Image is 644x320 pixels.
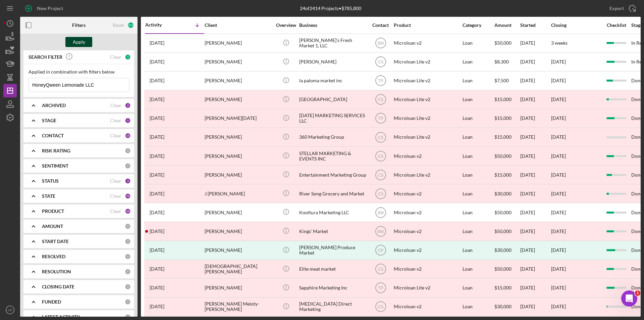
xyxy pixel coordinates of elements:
[125,299,131,305] div: 0
[205,147,272,165] div: [PERSON_NAME]
[394,166,461,184] div: Microloan Lite v2
[150,285,164,290] time: 2024-01-10 04:02
[42,118,56,123] b: STAGE
[551,134,566,140] time: [DATE]
[125,54,131,60] div: 1
[494,91,520,108] div: $15,000
[150,59,164,64] time: 2025-07-28 05:30
[150,304,164,309] time: 2023-09-15 03:25
[463,22,494,28] div: Category
[520,222,550,240] div: [DATE]
[520,279,550,297] div: [DATE]
[150,266,164,272] time: 2024-02-08 23:12
[299,72,366,90] div: la paloma market inc
[463,53,494,71] div: Loan
[205,298,272,316] div: [PERSON_NAME] Meloty-[PERSON_NAME]
[520,109,550,127] div: [DATE]
[299,53,366,71] div: [PERSON_NAME]
[125,254,131,260] div: 0
[150,40,164,46] time: 2025-08-01 21:40
[125,314,131,320] div: 0
[494,147,520,165] div: $50,000
[463,128,494,146] div: Loan
[65,37,92,47] button: Apply
[150,78,164,83] time: 2025-04-23 04:26
[494,241,520,259] div: $30,000
[463,241,494,259] div: Loan
[205,241,272,259] div: [PERSON_NAME]
[378,154,383,158] text: CS
[551,96,566,102] time: [DATE]
[378,173,383,177] text: CS
[205,222,272,240] div: [PERSON_NAME]
[42,314,80,320] b: LATEST ACTIVITY
[378,97,383,102] text: CS
[520,72,550,90] div: [DATE]
[299,22,366,28] div: Business
[394,91,461,108] div: Microloan Lite v2
[205,128,272,146] div: [PERSON_NAME]
[394,147,461,165] div: Microloan v2
[205,203,272,221] div: [PERSON_NAME]
[125,102,131,108] div: 2
[299,185,366,202] div: River Song Grocery and Market
[494,22,520,28] div: Amount
[205,34,272,52] div: [PERSON_NAME]
[463,109,494,127] div: Loan
[551,172,566,178] time: [DATE]
[378,79,383,83] text: TP
[602,22,631,28] div: Checklist
[603,2,641,15] button: Export
[299,91,366,108] div: [GEOGRAPHIC_DATA]
[42,269,71,274] b: RESOLUTION
[205,279,272,297] div: [PERSON_NAME]
[494,203,520,221] div: $50,000
[125,284,131,290] div: 0
[73,37,85,47] div: Apply
[127,22,134,29] div: 112
[520,166,550,184] div: [DATE]
[463,91,494,108] div: Loan
[125,269,131,275] div: 0
[494,128,520,146] div: $15,000
[463,72,494,90] div: Loan
[463,166,494,184] div: Loan
[145,22,175,28] div: Activity
[494,109,520,127] div: $15,000
[394,53,461,71] div: Microloan Lite v2
[299,279,366,297] div: Sapphire Marketing Inc
[635,290,640,296] span: 1
[299,260,366,278] div: Elite meat market
[125,223,131,229] div: 0
[110,178,121,184] div: Clear
[520,128,550,146] div: [DATE]
[551,304,566,309] time: [DATE]
[520,53,550,71] div: [DATE]
[273,22,299,28] div: Overview
[205,22,272,28] div: Client
[394,185,461,202] div: Microloan v2
[520,91,550,108] div: [DATE]
[551,191,566,196] time: [DATE]
[299,109,366,127] div: [DATE] MARKETING SERVICES LLC
[110,118,121,123] div: Clear
[378,135,383,140] text: CS
[110,209,121,214] div: Clear
[378,248,383,253] text: CP
[394,109,461,127] div: Microloan Lite v2
[520,147,550,165] div: [DATE]
[463,147,494,165] div: Loan
[110,54,121,60] div: Clear
[205,53,272,71] div: [PERSON_NAME]
[520,34,550,52] div: [DATE]
[42,178,59,184] b: STATUS
[520,22,550,28] div: Started
[520,241,550,259] div: [DATE]
[394,203,461,221] div: Microloan v2
[378,116,383,121] text: TP
[463,279,494,297] div: Loan
[494,260,520,278] div: $50,000
[3,303,17,317] button: CP
[551,40,568,46] time: 3 weeks
[394,128,461,146] div: Microloan Lite v2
